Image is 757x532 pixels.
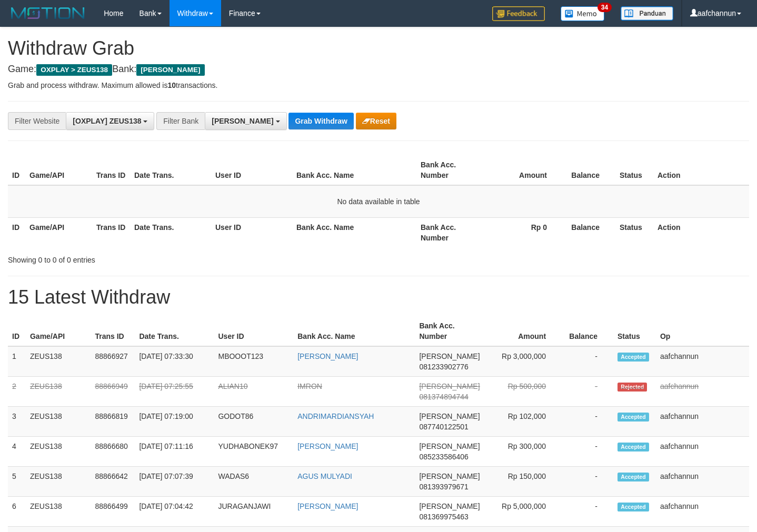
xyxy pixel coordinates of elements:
td: ZEUS138 [26,407,91,437]
td: aafchannun [656,377,749,407]
td: aafchannun [656,497,749,527]
span: Copy 081393979671 to clipboard [419,483,468,491]
img: panduan.png [621,6,673,21]
td: YUDHABONEK97 [214,437,293,467]
td: [DATE] 07:33:30 [135,346,214,377]
a: ANDRIMARDIANSYAH [297,412,374,420]
td: 6 [8,497,26,527]
th: Date Trans. [130,155,211,185]
th: Trans ID [92,155,130,185]
th: Balance [563,217,615,247]
th: Op [656,316,749,346]
span: [PERSON_NAME] [419,352,480,360]
a: [PERSON_NAME] [297,442,358,450]
th: Game/API [25,217,92,247]
div: Showing 0 to 0 of 0 entries [8,250,307,265]
td: 88866499 [91,497,135,527]
div: Filter Bank [156,112,205,130]
td: ZEUS138 [26,467,91,497]
span: [PERSON_NAME] [419,412,480,420]
button: Reset [356,113,396,129]
button: [OXPLAY] ZEUS138 [66,112,154,130]
td: [DATE] 07:07:39 [135,467,214,497]
button: [PERSON_NAME] [205,112,286,130]
th: Date Trans. [130,217,211,247]
th: Status [613,316,656,346]
td: Rp 300,000 [484,437,562,467]
th: Game/API [26,316,91,346]
td: 88866642 [91,467,135,497]
span: Accepted [617,413,649,421]
th: User ID [214,316,293,346]
span: [PERSON_NAME] [419,502,480,510]
td: GODOT86 [214,407,293,437]
th: Status [615,155,653,185]
th: ID [8,155,25,185]
span: [PERSON_NAME] [136,64,204,76]
img: Button%20Memo.svg [561,6,605,21]
td: 88866949 [91,377,135,407]
th: Bank Acc. Number [415,316,484,346]
th: Bank Acc. Number [416,217,483,247]
td: MBOOOT123 [214,346,293,377]
span: Copy 081374894744 to clipboard [419,393,468,401]
th: Trans ID [92,217,130,247]
span: [OXPLAY] ZEUS138 [73,117,141,125]
a: IMRON [297,382,322,390]
th: Rp 0 [483,217,563,247]
td: - [562,377,613,407]
span: Accepted [617,443,649,451]
td: ALIAN10 [214,377,293,407]
a: [PERSON_NAME] [297,352,358,360]
strong: 10 [167,81,176,89]
td: Rp 3,000,000 [484,346,562,377]
td: Rp 102,000 [484,407,562,437]
h4: Game: Bank: [8,64,749,75]
span: OXPLAY > ZEUS138 [36,64,112,76]
span: [PERSON_NAME] [419,472,480,480]
td: 88866680 [91,437,135,467]
span: 34 [597,3,612,12]
th: Game/API [25,155,92,185]
td: - [562,467,613,497]
span: [PERSON_NAME] [419,382,480,390]
td: aafchannun [656,346,749,377]
th: Action [653,155,749,185]
td: ZEUS138 [26,377,91,407]
td: [DATE] 07:11:16 [135,437,214,467]
img: Feedback.jpg [492,6,545,21]
td: 5 [8,467,26,497]
td: - [562,346,613,377]
div: Filter Website [8,112,66,130]
span: Rejected [617,383,647,392]
th: Bank Acc. Name [292,155,416,185]
td: No data available in table [8,185,749,218]
span: Accepted [617,353,649,362]
th: Amount [483,155,563,185]
h1: Withdraw Grab [8,38,749,59]
td: Rp 500,000 [484,377,562,407]
th: User ID [211,217,292,247]
span: Accepted [617,503,649,511]
th: Balance [562,316,613,346]
td: aafchannun [656,437,749,467]
td: aafchannun [656,467,749,497]
td: [DATE] 07:19:00 [135,407,214,437]
td: - [562,437,613,467]
th: ID [8,217,25,247]
th: Trans ID [91,316,135,346]
span: Copy 081233902776 to clipboard [419,363,468,371]
th: User ID [211,155,292,185]
th: Bank Acc. Name [292,217,416,247]
th: Status [615,217,653,247]
td: JURAGANJAWI [214,497,293,527]
h1: 15 Latest Withdraw [8,287,749,308]
th: Bank Acc. Name [293,316,415,346]
th: Amount [484,316,562,346]
td: 88866819 [91,407,135,437]
td: Rp 5,000,000 [484,497,562,527]
span: Copy 087740122501 to clipboard [419,423,468,431]
th: Bank Acc. Number [416,155,483,185]
th: ID [8,316,26,346]
td: - [562,497,613,527]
